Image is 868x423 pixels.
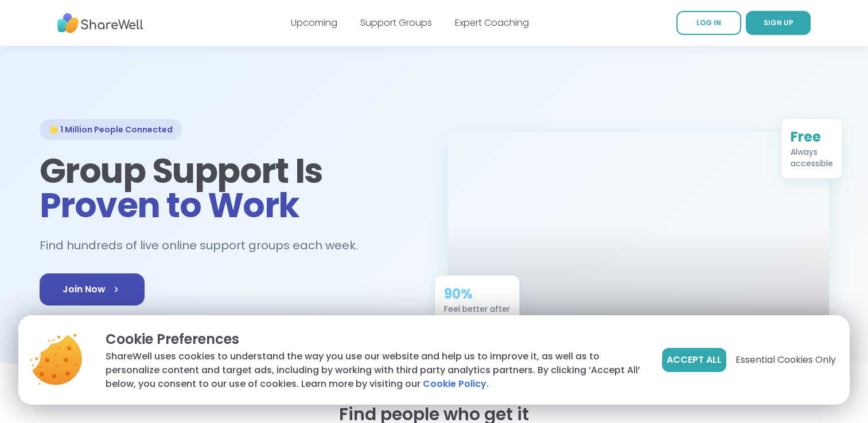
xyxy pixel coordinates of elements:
[57,7,143,39] img: ShareWell Nav Logo
[444,303,510,326] div: Feel better after just one session
[791,128,833,146] div: Free
[444,285,510,303] div: 90%
[764,18,793,28] span: SIGN UP
[791,146,833,169] div: Always accessible
[455,16,529,29] a: Expert Coaching
[667,353,722,367] span: Accept All
[40,154,421,222] h1: Group Support Is
[423,377,489,391] a: Cookie Policy.
[662,348,726,372] button: Accept All
[696,18,721,28] span: LOG IN
[63,283,122,296] span: Join Now
[291,16,337,29] a: Upcoming
[40,273,145,305] a: Join Now
[40,236,370,255] h2: Find hundreds of live online support groups each week.
[106,350,644,391] p: ShareWell uses cookies to understand the way you use our website and help us to improve it, as we...
[40,181,299,229] span: Proven to Work
[40,119,182,140] div: 🌟 1 Million People Connected
[746,11,811,35] a: SIGN UP
[676,11,741,35] a: LOG IN
[106,329,644,350] p: Cookie Preferences
[360,16,432,29] a: Support Groups
[735,353,836,367] span: Essential Cookies Only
